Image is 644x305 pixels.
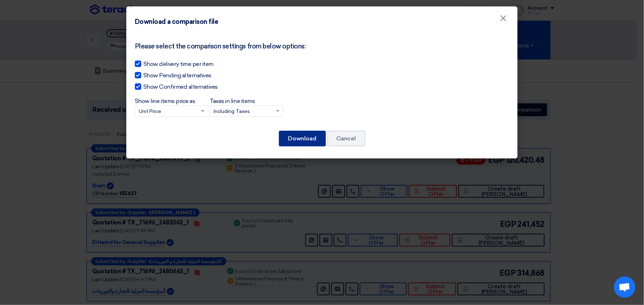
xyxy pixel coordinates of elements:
div: Open chat [614,276,635,298]
button: Close [494,11,513,26]
span: Show Confirmed alternatives [143,83,218,91]
input: Show line items price as Unit Price [139,106,197,118]
span: Taxes in line items [210,98,255,104]
div: Please select the comparison settings from below options: [135,42,509,51]
h4: Download a comparison file [135,17,218,27]
button: Download [279,131,326,146]
input: Taxes in line items Including Taxes [214,106,273,118]
span: Show delivery time per item [143,60,213,68]
span: × [500,13,507,27]
button: Cancel [327,131,365,146]
span: Show line items price as [135,98,195,104]
span: Show Pending alternatives [143,71,211,80]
